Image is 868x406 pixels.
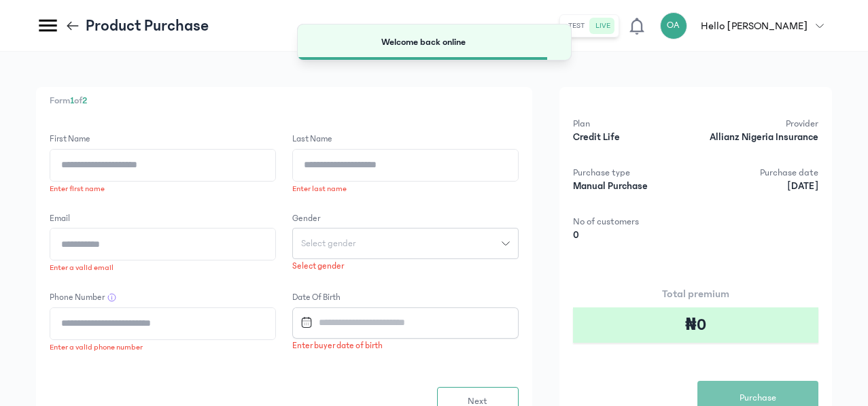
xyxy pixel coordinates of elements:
[292,133,332,146] label: Last Name
[86,15,209,37] p: Product Purchase
[50,343,143,352] span: Enter a valid phone number
[292,184,347,193] span: Enter last name
[293,239,364,248] span: Select gender
[573,180,692,193] p: Manual Purchase
[660,12,687,39] div: OA
[573,166,692,180] p: Purchase type
[699,131,818,144] p: Allianz Nigeria Insurance
[660,12,832,39] button: OAHello [PERSON_NAME]
[701,18,808,34] p: Hello [PERSON_NAME]
[50,263,114,272] span: Enter a valid email
[573,286,818,302] p: Total premium
[573,307,818,343] div: ₦0
[573,117,692,131] p: Plan
[292,228,519,259] button: Select gender
[546,35,560,49] button: Close
[740,391,776,405] span: Purchase
[82,95,87,106] span: 2
[50,184,105,193] span: Enter first name
[50,94,519,108] p: Form of
[381,37,466,48] span: Welcome back online
[292,212,320,226] label: Gender
[573,215,692,229] p: No of customers
[295,308,504,337] input: Datepicker input
[573,229,692,242] p: 0
[292,291,519,305] label: Date of Birth
[590,18,616,34] button: live
[699,180,818,193] p: [DATE]
[50,291,105,305] label: Phone Number
[699,166,818,180] p: Purchase date
[573,131,692,144] p: Credit Life
[292,341,383,350] span: Enter buyer date of birth
[699,117,818,131] p: Provider
[50,212,70,226] label: Email
[70,95,74,106] span: 1
[292,261,344,271] span: Select gender
[50,133,90,146] label: First Name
